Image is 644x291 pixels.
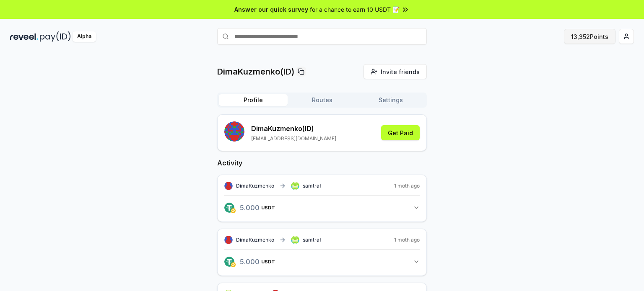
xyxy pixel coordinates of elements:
[234,5,308,14] span: Answer our quick survey
[381,125,420,140] button: Get Paid
[310,5,400,14] span: for a chance to earn 10 USDT 📝
[224,203,234,213] img: logo.png
[219,94,288,106] button: Profile
[224,257,234,267] img: logo.png
[303,183,321,189] span: samtraf
[231,208,236,213] img: logo.png
[394,183,420,189] span: 1 moth ago
[356,94,425,106] button: Settings
[224,201,420,215] button: 5.000USDT
[10,31,38,42] img: reveel_dark
[236,237,274,243] span: DimaKuzmenko
[394,237,420,243] span: 1 moth ago
[288,94,356,106] button: Routes
[217,66,294,77] p: DimaKuzmenko(ID)
[251,124,336,134] p: DimaKuzmenko (ID)
[364,64,427,79] button: Invite friends
[564,29,615,44] button: 13,352Points
[303,237,321,243] span: samtraf
[236,183,274,189] span: DimaKuzmenko
[251,135,336,142] p: [EMAIL_ADDRESS][DOMAIN_NAME]
[261,259,275,264] span: USDT
[224,255,420,269] button: 5.000USDT
[73,31,96,42] div: Alpha
[217,158,427,168] h2: Activity
[261,205,275,210] span: USDT
[231,262,236,267] img: logo.png
[40,31,71,42] img: pay_id
[381,67,420,76] span: Invite friends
